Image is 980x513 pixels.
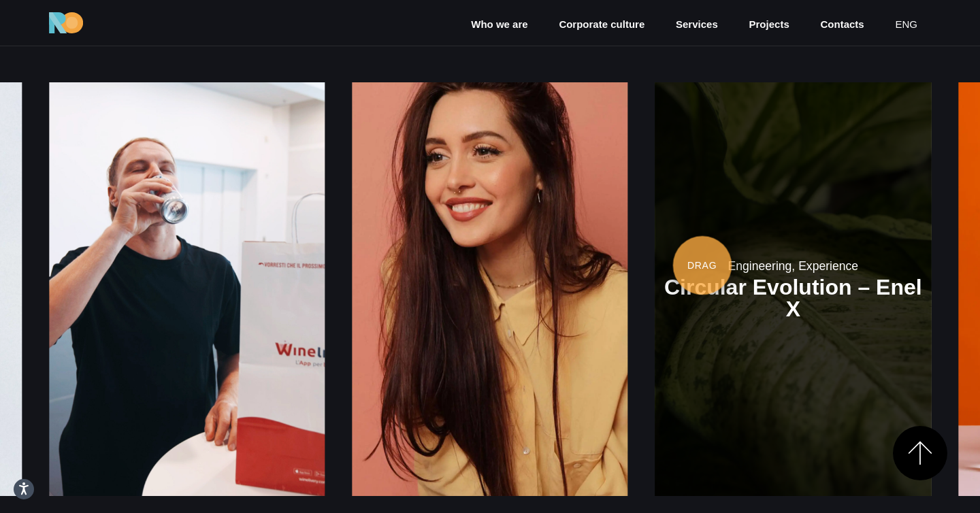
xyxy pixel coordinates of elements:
[49,12,83,34] img: Ride On Agency
[674,17,719,33] a: Services
[557,17,646,33] a: Corporate culture
[470,17,529,33] a: Who we are
[748,17,791,33] a: Projects
[749,18,789,30] font: Projects
[559,18,644,30] font: Corporate culture
[894,17,919,33] a: eng
[471,18,527,30] font: Who we are
[821,18,864,30] font: Contacts
[676,18,718,30] font: Services
[819,17,866,33] a: Contacts
[895,18,917,30] font: eng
